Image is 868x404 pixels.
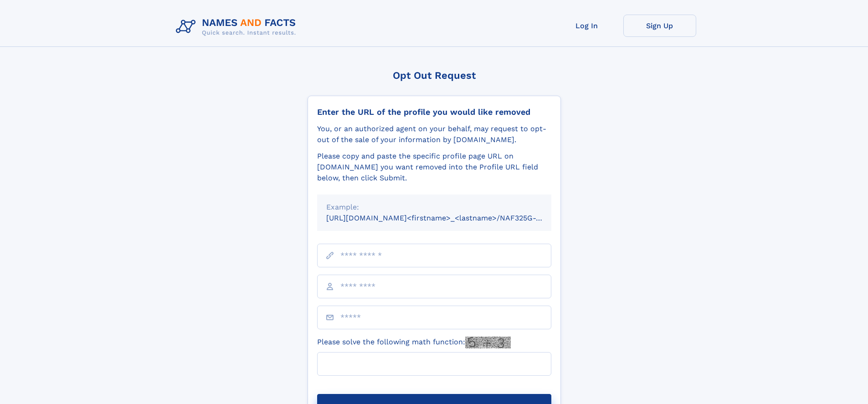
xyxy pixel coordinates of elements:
[317,337,511,348] label: Please solve the following math function:
[623,15,696,37] a: Sign Up
[326,202,542,213] div: Example:
[317,107,551,117] div: Enter the URL of the profile you would like removed
[308,70,561,81] div: Opt Out Request
[172,15,303,39] img: Logo Names and Facts
[317,123,551,145] div: You, or an authorized agent on your behalf, may request to opt-out of the sale of your informatio...
[326,214,569,222] small: [URL][DOMAIN_NAME]<firstname>_<lastname>/NAF325G-xxxxxxxx
[550,15,623,37] a: Log In
[317,151,551,184] div: Please copy and paste the specific profile page URL on [DOMAIN_NAME] you want removed into the Pr...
